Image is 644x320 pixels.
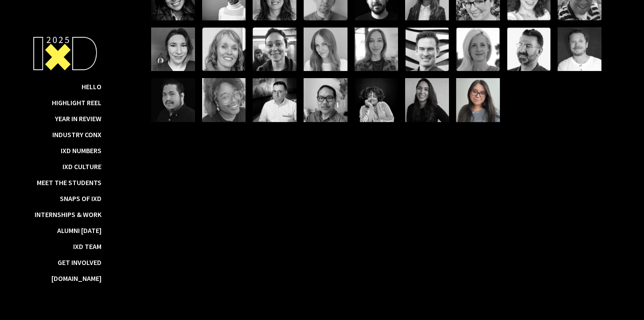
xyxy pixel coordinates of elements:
a: Hello [82,82,101,91]
a: Snaps of IxD [60,194,101,203]
a: Industry ConX [52,130,101,139]
a: IxD Numbers [61,146,101,155]
a: IxD Team [73,242,101,251]
a: Alumni [DATE] [57,226,101,235]
a: Meet the Students [37,178,101,187]
a: Year in Review [55,114,101,123]
a: Get Involved [58,258,101,267]
a: Highlight Reel [52,98,101,107]
a: Internships & Work [35,210,101,219]
a: [DOMAIN_NAME] [51,274,101,283]
a: IxD Culture [62,162,101,171]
